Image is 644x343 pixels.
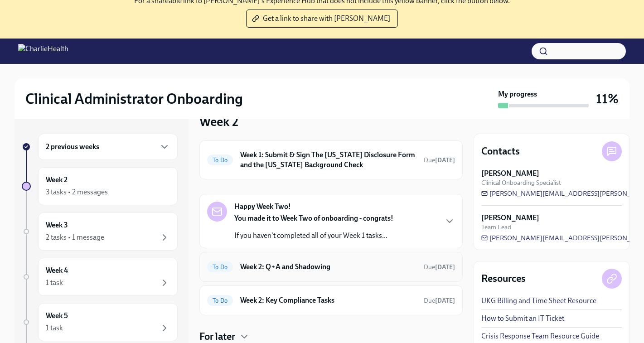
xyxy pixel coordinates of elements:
h4: Resources [481,272,526,285]
a: Week 51 task [22,303,178,341]
span: To Do [207,264,233,271]
span: To Do [207,297,233,304]
h6: Week 3 [46,220,68,230]
span: Get a link to share with [PERSON_NAME] [254,14,390,23]
span: Team Lead [481,223,511,232]
h3: 11% [596,91,619,107]
h6: Week 1: Submit & Sign The [US_STATE] Disclosure Form and the [US_STATE] Background Check [240,150,416,170]
img: CharlieHealth [18,44,68,58]
h6: Week 4 [46,266,68,275]
strong: [DATE] [435,263,455,271]
h6: Week 2: Q+A and Shadowing [240,262,416,272]
span: October 20th, 2025 10:00 [424,296,455,305]
a: Week 32 tasks • 1 message [22,213,178,251]
strong: [DATE] [435,297,455,304]
span: October 20th, 2025 10:00 [424,263,455,271]
div: 1 task [46,323,63,333]
strong: You made it to Week Two of onboarding - congrats! [234,214,393,222]
strong: My progress [498,89,537,99]
a: To DoWeek 1: Submit & Sign The [US_STATE] Disclosure Form and the [US_STATE] Background CheckDue[... [207,148,455,172]
a: To DoWeek 2: Key Compliance TasksDue[DATE] [207,293,455,308]
strong: Happy Week Two! [234,202,291,212]
span: October 15th, 2025 10:00 [424,156,455,164]
a: Week 41 task [22,258,178,296]
a: Crisis Response Team Resource Guide [481,331,599,341]
div: 2 previous weeks [38,134,178,160]
span: Due [424,297,455,304]
p: If you haven't completed all of your Week 1 tasks... [234,231,393,241]
h2: Clinical Administrator Onboarding [25,90,243,108]
button: Get a link to share with [PERSON_NAME] [246,10,398,28]
div: 2 tasks • 1 message [46,232,104,242]
div: 3 tasks • 2 messages [46,187,108,197]
span: Clinical Onboarding Specialist [481,179,561,187]
span: Due [424,156,455,164]
div: 1 task [46,278,63,288]
h3: Week 2 [199,113,238,130]
span: To Do [207,157,233,164]
a: To DoWeek 2: Q+A and ShadowingDue[DATE] [207,260,455,274]
strong: [PERSON_NAME] [481,213,539,223]
strong: [PERSON_NAME] [481,169,539,179]
h6: Week 2: Key Compliance Tasks [240,295,416,305]
h6: 2 previous weeks [46,142,99,152]
span: Due [424,263,455,271]
h6: Week 2 [46,175,68,185]
h6: Week 5 [46,311,68,321]
strong: [DATE] [435,156,455,164]
a: UKG Billing and Time Sheet Resource [481,296,596,306]
h4: Contacts [481,145,520,158]
a: How to Submit an IT Ticket [481,314,564,324]
a: Week 23 tasks • 2 messages [22,167,178,205]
